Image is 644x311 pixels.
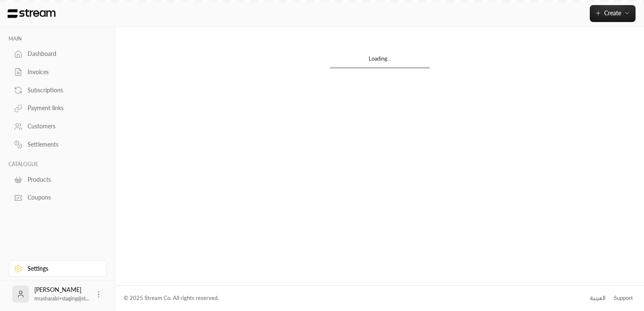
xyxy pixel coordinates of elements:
div: Products [28,175,96,184]
div: Dashboard [28,50,96,58]
div: Settings [28,264,96,273]
div: Settlements [28,140,96,149]
div: © 2025 Stream Co. All rights reserved. [124,294,219,303]
div: Loading... [330,55,430,67]
button: Create [590,5,636,22]
p: MAIN [8,36,107,42]
a: Coupons [8,189,107,206]
div: Coupons [28,193,96,202]
span: Create [604,9,621,17]
a: Dashboard [8,46,107,62]
a: Products [8,171,107,188]
a: Settlements [8,136,107,153]
div: العربية [590,294,605,303]
img: Logo [7,9,56,18]
a: Invoices [8,64,107,81]
div: [PERSON_NAME] [34,286,89,303]
p: CATALOGUE [8,161,107,168]
a: Customers [8,118,107,135]
a: Support [611,291,636,306]
a: Settings [8,260,107,277]
div: Payment links [28,104,96,112]
div: Invoices [28,68,96,76]
a: Payment links [8,100,107,117]
div: Customers [28,122,96,131]
a: Subscriptions [8,82,107,98]
div: Subscriptions [28,86,96,94]
span: mrasharabi+staging@st... [34,295,89,302]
